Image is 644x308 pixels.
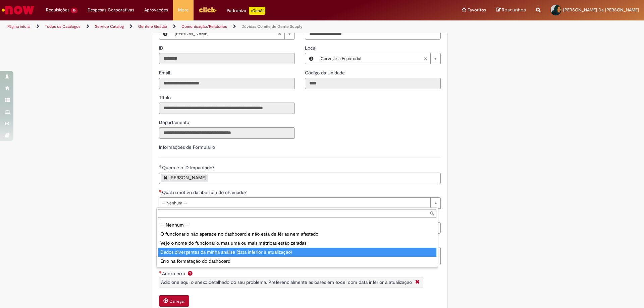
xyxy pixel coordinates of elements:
div: Erro na formatação do dashboard [158,257,436,266]
ul: Qual o motivo da abertura do chamado? [157,219,438,267]
div: O funcionário não aparece no dashboard e não está de férias nem afastado [158,230,436,239]
div: -- Nenhum -- [158,221,436,230]
div: Dados divergentes da minha análise (data inferior à atualização) [158,248,436,257]
div: Vejo o nome do funcionário, mas uma ou mais métricas estão zeradas [158,239,436,248]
